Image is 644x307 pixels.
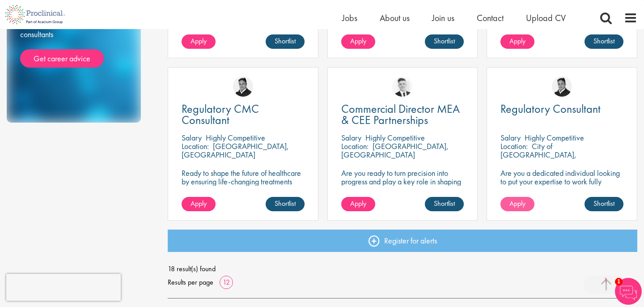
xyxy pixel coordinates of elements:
[182,34,216,49] a: Apply
[168,276,213,289] span: Results per page
[168,230,637,252] a: Register for alerts
[500,141,576,168] p: City of [GEOGRAPHIC_DATA], [GEOGRAPHIC_DATA]
[500,34,534,49] a: Apply
[182,141,209,151] span: Location:
[500,169,623,211] p: Are you a dedicated individual looking to put your expertise to work fully flexibly in a remote p...
[342,12,357,24] a: Jobs
[6,274,121,301] iframe: reCAPTCHA
[509,36,525,46] span: Apply
[182,103,305,126] a: Regulatory CMC Consultant
[425,197,464,211] a: Shortlist
[500,197,534,211] a: Apply
[392,77,412,97] img: Nicolas Daniel
[500,103,623,115] a: Regulatory Consultant
[380,12,410,24] a: About us
[599,276,612,286] a: 1
[341,197,375,211] a: Apply
[615,278,642,305] img: Chatbot
[500,132,521,143] span: Salary
[182,141,289,160] p: [GEOGRAPHIC_DATA], [GEOGRAPHIC_DATA]
[341,103,464,126] a: Commercial Director MEA & CEE Partnerships
[266,197,305,211] a: Shortlist
[341,34,375,49] a: Apply
[20,49,104,68] a: Get career advice
[500,141,528,151] span: Location:
[341,141,369,151] span: Location:
[615,278,623,286] span: 1
[206,132,265,143] p: Highly Competitive
[341,141,449,160] p: [GEOGRAPHIC_DATA], [GEOGRAPHIC_DATA]
[191,199,207,208] span: Apply
[350,199,366,208] span: Apply
[168,262,637,276] span: 18 result(s) found
[585,34,623,49] a: Shortlist
[341,132,361,143] span: Salary
[432,12,454,24] a: Join us
[585,197,623,211] a: Shortlist
[477,12,504,24] a: Contact
[191,36,207,46] span: Apply
[350,36,366,46] span: Apply
[341,101,460,128] span: Commercial Director MEA & CEE Partnerships
[552,77,572,97] img: Peter Duvall
[509,199,525,208] span: Apply
[182,132,202,143] span: Salary
[233,77,253,97] img: Peter Duvall
[525,132,584,143] p: Highly Competitive
[526,12,566,24] a: Upload CV
[182,169,305,220] p: Ready to shape the future of healthcare by ensuring life-changing treatments meet global regulato...
[266,34,305,49] a: Shortlist
[20,6,127,68] div: From CV and interview tips to career guidance from our expert consultants
[220,277,233,287] a: 12
[425,34,464,49] a: Shortlist
[182,101,259,128] span: Regulatory CMC Consultant
[365,132,425,143] p: Highly Competitive
[500,101,601,116] span: Regulatory Consultant
[182,197,216,211] a: Apply
[341,169,464,194] p: Are you ready to turn precision into progress and play a key role in shaping the future of pharma...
